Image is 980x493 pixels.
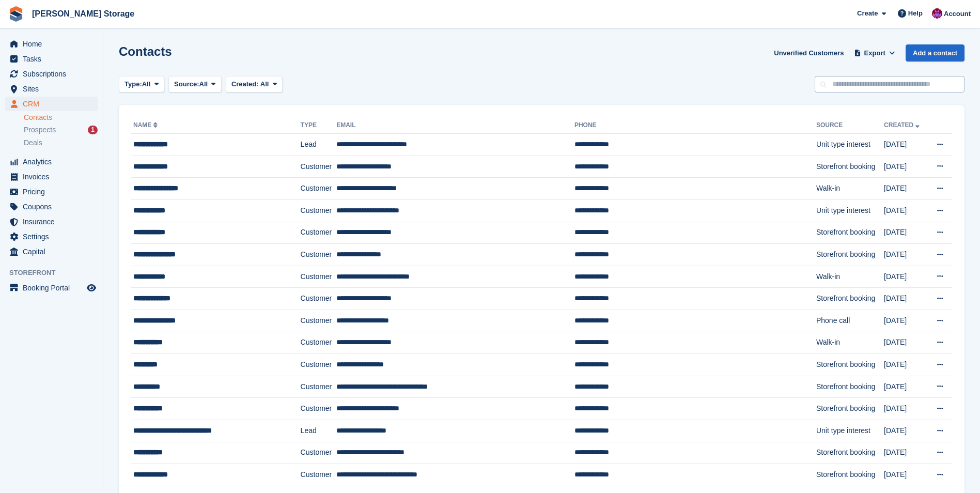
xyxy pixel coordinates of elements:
[88,126,98,134] div: 1
[23,82,85,96] span: Sites
[5,155,98,169] a: menu
[301,442,337,464] td: Customer
[301,398,337,420] td: Customer
[23,184,85,199] span: Pricing
[884,420,927,442] td: [DATE]
[5,52,98,66] a: menu
[301,376,337,398] td: Customer
[884,156,927,178] td: [DATE]
[884,310,927,332] td: [DATE]
[301,464,337,486] td: Customer
[816,156,884,178] td: Storefront booking
[884,178,927,200] td: [DATE]
[8,6,24,22] img: stora-icon-8386f47178a22dfd0bd8f6a31ec36ba5ce8667c1dd55bd0f319d3a0aa187defe.svg
[23,199,85,214] span: Coupons
[816,354,884,376] td: Storefront booking
[944,9,971,19] span: Account
[884,222,927,244] td: [DATE]
[301,354,337,376] td: Customer
[770,44,848,61] a: Unverified Customers
[5,229,98,244] a: menu
[23,52,85,66] span: Tasks
[336,117,574,134] th: Email
[5,97,98,111] a: menu
[23,155,85,169] span: Analytics
[142,79,151,89] span: All
[816,222,884,244] td: Storefront booking
[226,76,283,93] button: Created: All
[884,354,927,376] td: [DATE]
[852,44,897,61] button: Export
[816,310,884,332] td: Phone call
[24,113,98,122] a: Contacts
[301,332,337,354] td: Customer
[24,125,98,135] a: Prospects 1
[23,281,85,295] span: Booking Portal
[301,420,337,442] td: Lead
[23,37,85,51] span: Home
[5,281,98,295] a: menu
[816,134,884,156] td: Unit type interest
[5,82,98,96] a: menu
[816,398,884,420] td: Storefront booking
[884,121,922,129] a: Created
[24,138,42,148] span: Deals
[906,44,965,61] a: Add a contact
[119,76,164,93] button: Type: All
[5,170,98,184] a: menu
[884,266,927,288] td: [DATE]
[9,268,103,278] span: Storefront
[884,398,927,420] td: [DATE]
[884,288,927,310] td: [DATE]
[23,244,85,259] span: Capital
[884,442,927,464] td: [DATE]
[23,67,85,81] span: Subscriptions
[5,244,98,259] a: menu
[23,229,85,244] span: Settings
[133,121,160,129] a: Name
[884,134,927,156] td: [DATE]
[816,288,884,310] td: Storefront booking
[816,266,884,288] td: Walk-in
[816,376,884,398] td: Storefront booking
[5,184,98,199] a: menu
[574,117,816,134] th: Phone
[125,79,142,89] span: Type:
[816,464,884,486] td: Storefront booking
[174,79,199,89] span: Source:
[301,156,337,178] td: Customer
[908,8,923,19] span: Help
[301,222,337,244] td: Customer
[23,170,85,184] span: Invoices
[884,244,927,266] td: [DATE]
[168,76,222,93] button: Source: All
[301,199,337,222] td: Customer
[884,332,927,354] td: [DATE]
[301,288,337,310] td: Customer
[85,282,98,294] a: Preview store
[301,266,337,288] td: Customer
[5,67,98,81] a: menu
[23,214,85,229] span: Insurance
[884,376,927,398] td: [DATE]
[301,310,337,332] td: Customer
[857,8,878,19] span: Create
[5,214,98,229] a: menu
[260,80,269,88] span: All
[24,137,98,148] a: Deals
[816,442,884,464] td: Storefront booking
[5,199,98,214] a: menu
[301,244,337,266] td: Customer
[816,244,884,266] td: Storefront booking
[23,97,85,111] span: CRM
[816,332,884,354] td: Walk-in
[301,178,337,200] td: Customer
[816,199,884,222] td: Unit type interest
[119,44,172,58] h1: Contacts
[301,117,337,134] th: Type
[231,80,259,88] span: Created:
[864,48,885,58] span: Export
[932,8,942,19] img: Audra Whitelaw
[28,5,138,22] a: [PERSON_NAME] Storage
[884,199,927,222] td: [DATE]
